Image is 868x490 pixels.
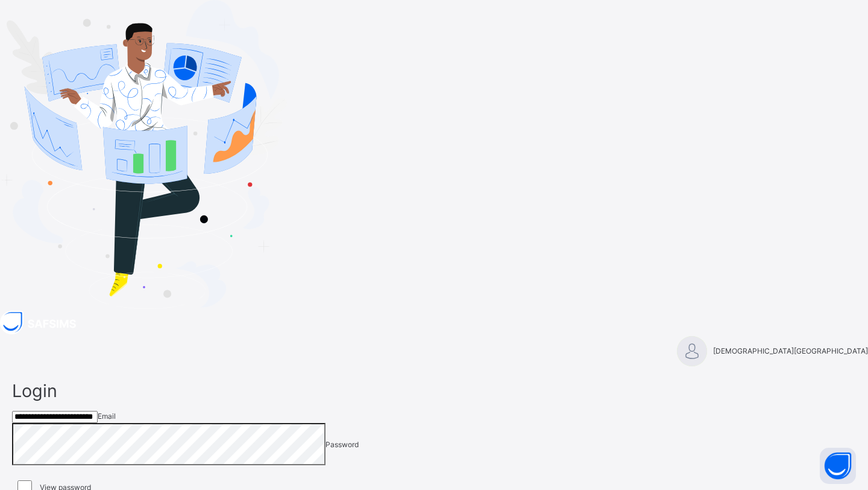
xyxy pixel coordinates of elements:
[820,448,856,484] button: Open asap
[713,346,868,355] span: [DEMOGRAPHIC_DATA][GEOGRAPHIC_DATA]
[325,439,359,448] span: Password
[12,380,856,401] span: Login
[98,412,116,421] span: Email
